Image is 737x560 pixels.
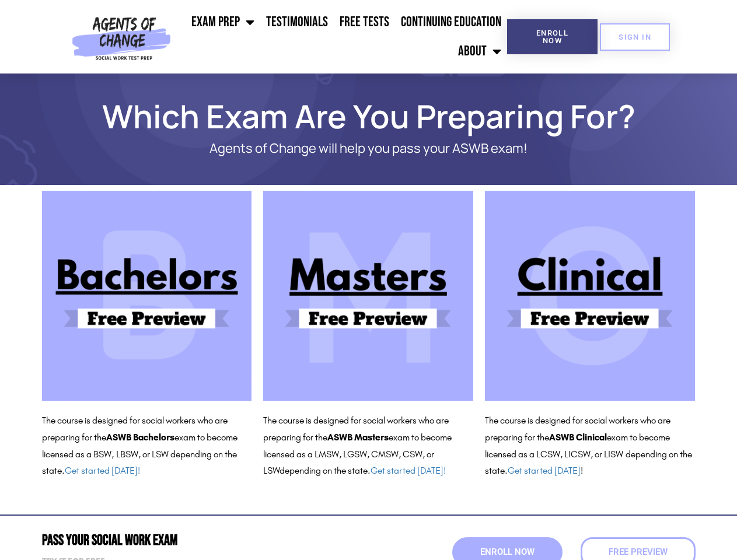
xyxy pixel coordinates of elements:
[507,19,598,54] a: Enroll Now
[371,465,446,476] a: Get started [DATE]!
[526,29,579,44] span: Enroll Now
[549,432,607,443] b: ASWB Clinical
[327,432,389,443] b: ASWB Masters
[280,465,446,476] span: depending on the state.
[176,8,507,66] nav: Menu
[480,548,535,556] span: Enroll Now
[83,141,655,156] p: Agents of Change will help you pass your ASWB exam!
[42,412,252,480] p: The course is designed for social workers who are preparing for the exam to become licensed as a ...
[36,103,701,129] h1: Which Exam Are You Preparing For?
[508,465,581,476] a: Get started [DATE]
[334,8,395,37] a: Free Tests
[186,8,260,37] a: Exam Prep
[609,548,668,556] span: Free Preview
[505,465,583,476] span: . !
[263,412,473,480] p: The course is designed for social workers who are preparing for the exam to become licensed as a ...
[65,465,140,476] a: Get started [DATE]!
[106,432,174,443] b: ASWB Bachelors
[619,33,651,41] span: SIGN IN
[395,8,507,37] a: Continuing Education
[260,8,334,37] a: Testimonials
[600,23,670,51] a: SIGN IN
[42,533,363,548] h2: Pass Your Social Work Exam
[485,412,695,480] p: The course is designed for social workers who are preparing for the exam to become licensed as a ...
[452,37,507,66] a: About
